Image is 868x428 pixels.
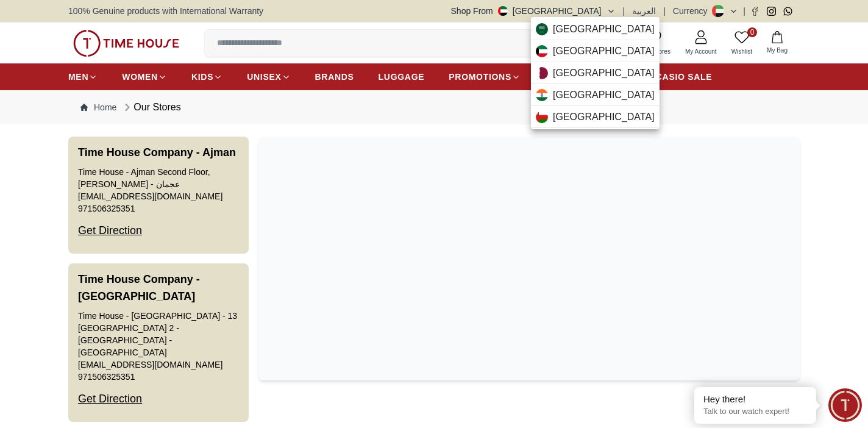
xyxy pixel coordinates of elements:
div: Hey there! [703,393,807,405]
span: [GEOGRAPHIC_DATA] [553,44,655,59]
img: Oman [536,111,548,123]
div: Chat Widget [828,388,862,422]
img: India [536,89,548,101]
img: Qatar [536,67,548,79]
img: Kuwait [536,45,548,57]
span: [GEOGRAPHIC_DATA] [553,66,655,80]
span: [GEOGRAPHIC_DATA] [553,22,655,37]
p: Talk to our watch expert! [703,407,807,417]
span: [GEOGRAPHIC_DATA] [553,88,655,102]
img: Saudi Arabia [536,23,548,35]
span: [GEOGRAPHIC_DATA] [553,110,655,124]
